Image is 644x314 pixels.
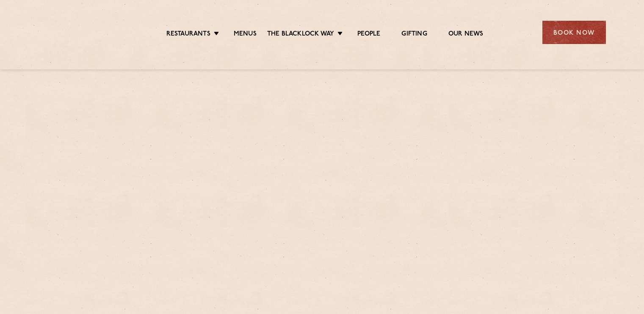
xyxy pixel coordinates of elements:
[234,30,257,39] a: Menus
[448,30,484,39] a: Our News
[357,30,380,39] a: People
[542,21,606,44] div: Book Now
[39,8,112,57] img: svg%3E
[267,30,334,39] a: The Blacklock Way
[401,30,427,39] a: Gifting
[166,30,210,39] a: Restaurants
